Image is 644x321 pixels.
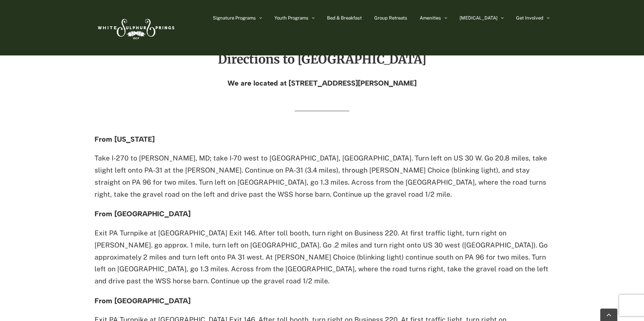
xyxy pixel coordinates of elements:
strong: From [US_STATE] [95,135,155,143]
span: Youth Programs [274,16,308,20]
h2: Directions to [GEOGRAPHIC_DATA] [95,53,549,66]
p: Exit PA Turnpike at [GEOGRAPHIC_DATA] Exit 146. After toll booth, turn right on Business 220. At ... [95,227,549,287]
span: Group Retreats [374,16,407,20]
span: Amenities [420,16,441,20]
span: Bed & Breakfast [327,16,362,20]
h4: We are located at [STREET_ADDRESS][PERSON_NAME] [95,79,549,87]
span: Get Involved [516,16,543,20]
strong: From [GEOGRAPHIC_DATA] [95,296,190,305]
span: [MEDICAL_DATA] [460,16,498,20]
strong: From [GEOGRAPHIC_DATA] [95,210,190,218]
img: White Sulphur Springs Logo [95,11,176,44]
p: Take I-270 to [PERSON_NAME], MD; take I-70 west to [GEOGRAPHIC_DATA], [GEOGRAPHIC_DATA]. Turn lef... [95,152,549,200]
span: Signature Programs [213,16,256,20]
